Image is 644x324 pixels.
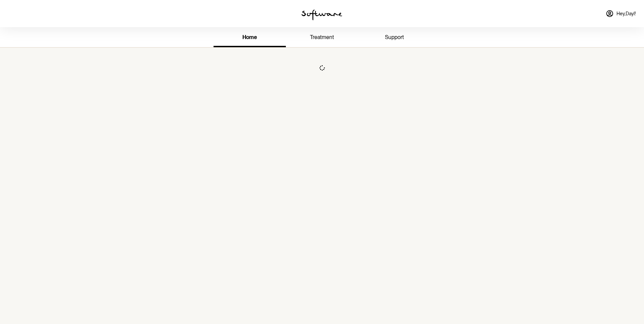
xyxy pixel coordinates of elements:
[242,34,257,40] span: home
[214,29,286,47] a: home
[617,11,636,17] span: Hey, Dayl !
[310,34,334,40] span: treatment
[602,5,640,22] a: Hey,Dayl!
[286,29,358,47] a: treatment
[301,10,342,20] img: software logo
[358,29,430,47] a: support
[385,34,404,40] span: support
